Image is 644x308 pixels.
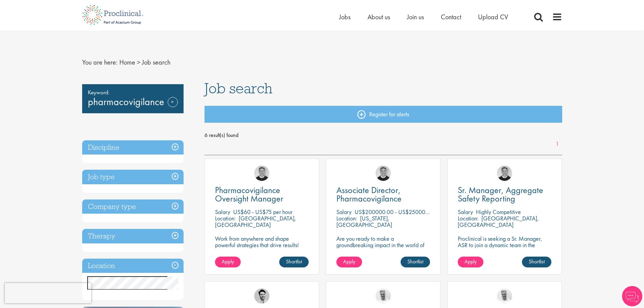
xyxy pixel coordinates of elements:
span: Apply [464,258,477,265]
span: Job search [142,58,170,67]
span: Apply [343,258,355,265]
iframe: reCAPTCHA [5,283,91,303]
span: Location: [215,214,236,222]
a: About us [367,13,390,21]
h3: Location [82,259,184,273]
span: Job search [205,79,272,97]
span: Pharmacovigilance Oversight Manager [215,184,283,204]
a: Contact [441,13,461,21]
a: 1 [552,140,562,148]
span: Associate Director, Pharmacovigilance [336,184,402,204]
a: Apply [458,257,483,267]
span: Salary [215,208,230,216]
p: US$200000.00 - US$250000.00 per annum [355,208,462,216]
a: Upload CV [478,13,508,21]
h3: Job type [82,170,184,184]
p: Proclinical is seeking a Sr. Manager, ASR to join a dynamic team in the oncology and pharmaceutic... [458,235,551,255]
h3: Therapy [82,229,184,243]
span: 6 result(s) found [205,130,562,140]
a: Join us [407,13,424,21]
img: Bo Forsen [497,166,512,181]
img: Chatbot [622,286,642,306]
p: Work from anywhere and shape powerful strategies that drive results! Enjoy the freedom of remote ... [215,235,309,261]
span: Sr. Manager, Aggregate Safety Reporting [458,184,543,204]
img: Joshua Bye [376,288,391,304]
a: Shortlist [522,257,551,267]
span: Location: [458,214,478,222]
img: Joshua Bye [497,288,512,304]
h3: Company type [82,199,184,214]
span: You are here: [82,58,118,67]
p: [GEOGRAPHIC_DATA], [GEOGRAPHIC_DATA] [215,214,296,229]
p: [GEOGRAPHIC_DATA], [GEOGRAPHIC_DATA] [458,214,539,229]
a: Sr. Manager, Aggregate Safety Reporting [458,186,551,203]
span: Location: [336,214,357,222]
p: Are you ready to make a groundbreaking impact in the world of biotechnology? Join a growing compa... [336,235,430,267]
p: US$60 - US$75 per hour [233,208,292,216]
p: [US_STATE], [GEOGRAPHIC_DATA] [336,214,392,229]
span: Salary [458,208,473,216]
span: Keyword: [88,88,178,97]
a: breadcrumb link [119,58,135,67]
span: Apply [222,258,234,265]
h3: Discipline [82,140,184,155]
img: Thomas Pinnock [254,288,269,304]
a: Remove [168,97,178,117]
a: Jobs [339,13,351,21]
a: Apply [215,257,241,267]
span: Salary [336,208,352,216]
div: pharmacovigilance [82,84,184,113]
img: Bo Forsen [376,166,391,181]
a: Associate Director, Pharmacovigilance [336,186,430,203]
a: Shortlist [401,257,430,267]
a: Register for alerts [205,106,562,123]
a: Shortlist [279,257,309,267]
span: > [137,58,140,67]
a: Apply [336,257,362,267]
p: Highly Competitive [476,208,521,216]
a: Pharmacovigilance Oversight Manager [215,186,309,203]
img: Bo Forsen [254,166,269,181]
